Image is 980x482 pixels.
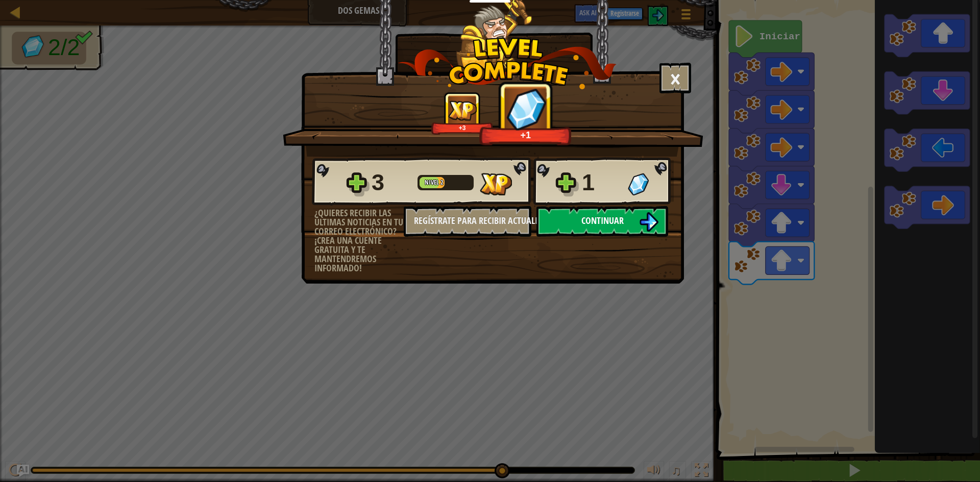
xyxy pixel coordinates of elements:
[314,209,404,273] div: ¿Quieres recibir las últimas noticias en tu correo electrónico? ¡Crea una cuente gratuita y te ma...
[581,214,624,227] span: Continuar
[425,178,440,187] span: Nivel
[480,173,512,195] img: XP Conseguida
[398,38,617,89] img: level_complete.png
[536,206,668,237] button: Continuar
[482,129,569,141] div: +1
[639,212,658,232] img: Continuar
[433,124,491,132] div: +3
[440,178,444,187] span: 2
[504,86,547,132] img: Gemas Conseguidas
[582,166,622,199] div: 1
[372,166,411,199] div: 3
[448,100,477,120] img: XP Conseguida
[628,173,649,195] img: Gemas Conseguidas
[659,63,691,93] button: ×
[404,206,531,237] button: Regístrate para recibir actualizaciones.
